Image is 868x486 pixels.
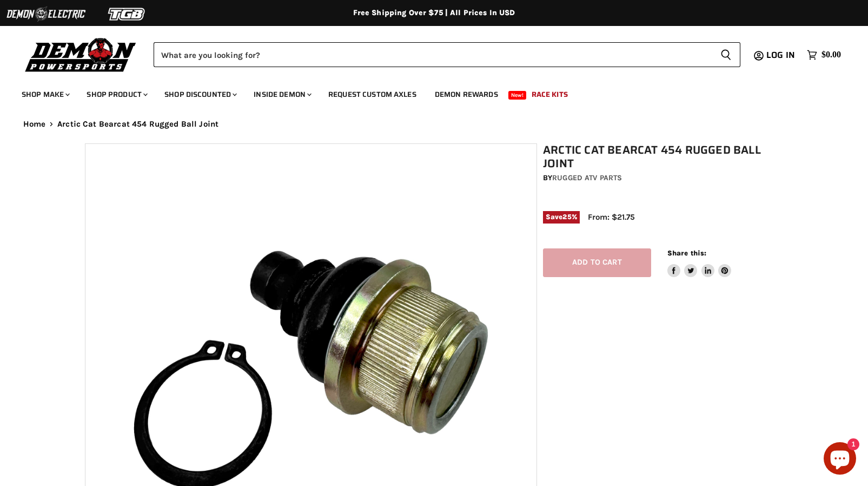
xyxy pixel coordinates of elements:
a: Shop Discounted [156,83,243,106]
img: TGB Logo 2 [87,4,168,24]
span: Arctic Cat Bearcat 454 Rugged Ball Joint [57,120,218,129]
aside: Share this: [667,248,732,277]
span: New! [508,91,527,100]
a: Inside Demon [246,83,318,106]
span: Log in [766,48,795,62]
ul: Main menu [14,79,838,106]
a: Race Kits [524,83,576,106]
div: Free Shipping Over $75 | All Prices In USD [2,8,867,18]
img: Demon Powersports [22,35,140,74]
a: Shop Product [78,83,154,106]
h1: Arctic Cat Bearcat 454 Rugged Ball Joint [543,143,790,170]
img: Demon Electric Logo 2 [5,4,87,24]
span: $0.00 [821,50,841,60]
a: $0.00 [801,47,846,63]
a: Request Custom Axles [320,83,425,106]
span: 25 [562,213,571,221]
input: Search [154,42,712,67]
a: Shop Make [14,83,76,106]
inbox-online-store-chat: Shopify online store chat [820,442,859,477]
a: Log in [761,50,801,60]
a: Demon Rewards [427,83,506,106]
a: Home [23,120,46,129]
div: by [543,172,790,184]
form: Product [154,42,740,67]
span: From: $21.75 [588,212,635,222]
a: Rugged ATV Parts [552,173,622,182]
button: Search [712,42,740,67]
span: Save % [543,211,580,223]
span: Share this: [667,249,706,257]
nav: Breadcrumbs [2,120,867,129]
